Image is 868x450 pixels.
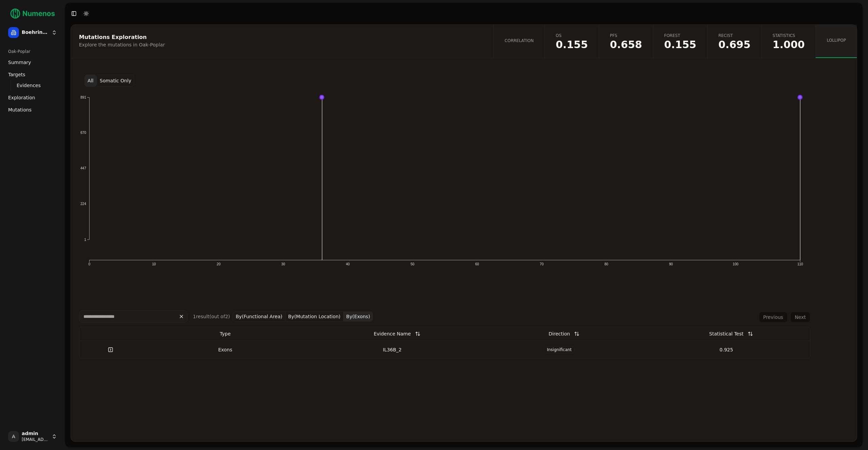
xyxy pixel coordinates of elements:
text: 80 [605,262,609,266]
text: 30 [281,262,285,266]
text: 670 [80,131,86,135]
button: By(Exons) [343,311,373,322]
text: 0 [88,262,91,266]
text: 60 [475,262,479,266]
div: Exons [144,346,306,353]
button: Boehringer Ingelheim [5,24,60,41]
text: 70 [540,262,544,266]
text: 50 [411,262,415,266]
div: Direction [549,328,570,340]
button: By(Functional Area) [233,311,285,322]
a: Correlation [493,25,545,58]
img: Numenos [5,5,60,22]
text: 891 [80,96,86,99]
span: Boehringer Ingelheim [22,29,49,36]
span: Insignificant [544,346,575,353]
text: 20 [217,262,221,266]
button: All [84,75,97,87]
text: 447 [80,166,86,170]
span: Targets [8,71,25,78]
div: Statistical Test [709,328,744,340]
a: Mutations [5,104,60,115]
span: 0.154655378617131 [556,40,588,50]
span: Recist [718,33,751,38]
span: 0.695180360774418 [718,40,751,50]
a: Targets [5,69,60,80]
span: A [8,431,19,442]
span: Forest [664,33,696,38]
span: Correlation [505,38,534,43]
div: 0.925 [646,346,807,353]
button: Toggle Dark Mode [81,9,91,18]
span: Lollipop [827,38,846,43]
text: 100 [733,262,738,266]
a: Evidences [14,81,52,90]
a: Exploration [5,92,60,103]
span: Evidences [17,82,41,89]
text: 10 [152,262,156,266]
span: PFS [610,33,642,38]
div: IL36B_2 [312,346,473,353]
span: 0.154655378617131 [664,40,696,50]
a: Summary [5,57,60,68]
a: OS0.155 [545,25,599,58]
th: Type [142,327,309,341]
button: Aadmin[EMAIL_ADDRESS] [5,428,60,445]
a: Lollipop [815,25,857,58]
span: Summary [8,59,31,66]
span: (out of 2 ) [210,314,230,319]
div: Explore the mutations in Oak-Poplar [79,41,483,48]
span: 1 [773,40,805,50]
span: Mutations [8,106,32,113]
div: Mutations Exploration [79,35,483,40]
a: Forest0.155 [653,25,707,58]
text: 110 [797,262,803,266]
button: Toggle Sidebar [69,9,79,18]
a: Statistics1.000 [762,25,816,58]
span: 0.657775127912921 [610,40,642,50]
button: By(Mutation Location) [285,311,343,322]
span: admin [22,431,49,437]
text: 1 [84,238,86,242]
div: Evidence Name [374,328,411,340]
a: PFS0.658 [599,25,653,58]
div: Oak-Poplar [5,46,60,57]
span: Exploration [8,94,35,101]
span: [EMAIL_ADDRESS] [22,437,49,442]
span: Statistics [773,33,805,38]
a: Recist0.695 [707,25,762,58]
button: Somatic Only [97,75,134,87]
span: 1 result [193,314,210,319]
text: 40 [346,262,350,266]
span: OS [556,33,588,38]
text: 90 [669,262,673,266]
text: 224 [80,202,86,206]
